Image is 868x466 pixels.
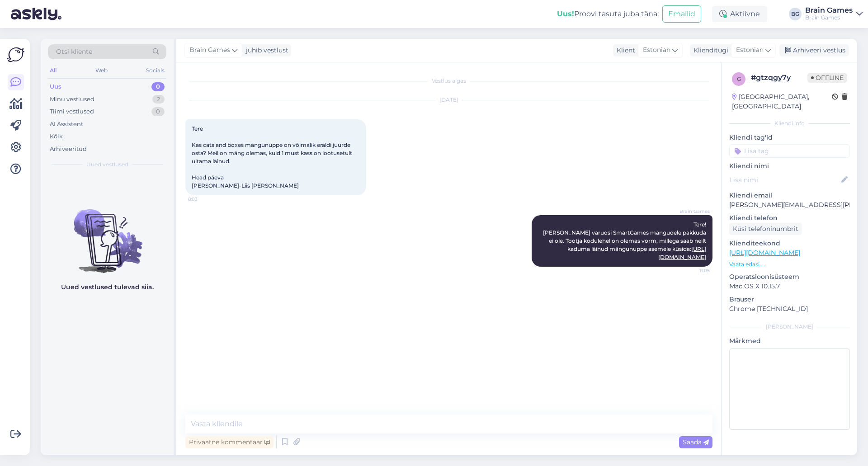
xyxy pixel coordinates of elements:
div: Uus [50,82,61,91]
p: Kliendi nimi [729,161,850,171]
div: [DATE] [185,96,712,104]
button: Emailid [662,5,701,23]
p: Mac OS X 10.15.7 [729,282,850,291]
a: Brain GamesBrain Games [805,7,863,21]
span: Uued vestlused [86,160,128,169]
div: Klient [613,46,635,55]
span: g [737,75,741,82]
span: Brain Games [189,45,230,55]
input: Lisa nimi [730,175,840,185]
p: Vaata edasi ... [729,260,850,268]
span: Saada [683,438,709,446]
div: Kliendi info [729,119,850,127]
p: Operatsioonisüsteem [729,272,850,282]
p: Chrome [TECHNICAL_ID] [729,304,850,314]
span: 11:05 [676,267,710,274]
div: 2 [152,95,165,104]
b: Uus! [557,9,574,18]
div: Privaatne kommentaar [185,436,274,448]
p: Brauser [729,295,850,304]
div: BG [789,8,802,20]
div: Minu vestlused [50,95,94,104]
p: Märkmed [729,336,850,346]
div: 0 [151,82,165,91]
div: juhib vestlust [242,46,288,55]
img: Askly Logo [7,46,24,63]
p: Klienditeekond [729,239,850,248]
div: Kõik [50,132,63,141]
div: Küsi telefoninumbrit [729,223,802,235]
p: Kliendi telefon [729,213,850,223]
a: [URL][DOMAIN_NAME] [729,249,800,257]
span: Estonian [736,45,764,55]
span: Brain Games [676,208,710,215]
div: AI Assistent [50,120,83,129]
div: [GEOGRAPHIC_DATA], [GEOGRAPHIC_DATA] [732,92,832,111]
div: All [48,65,58,76]
div: Vestlus algas [185,77,712,85]
div: Proovi tasuta juba täna: [557,9,659,19]
div: Brain Games [805,14,853,21]
div: Brain Games [805,7,853,14]
p: [PERSON_NAME][EMAIL_ADDRESS][PERSON_NAME][DOMAIN_NAME] [729,200,850,210]
div: Aktiivne [712,6,767,22]
input: Lisa tag [729,144,850,158]
span: Otsi kliente [56,47,92,56]
div: Tiimi vestlused [50,107,94,116]
div: 0 [151,107,165,116]
img: No chats [41,193,174,274]
div: Web [94,65,109,76]
span: 8:03 [188,196,222,202]
span: Tere Kas cats and boxes mängunuppe on võimalik eraldi juurde osta? Meil on mäng olemas, kuid 1 mu... [192,125,354,189]
span: Offline [807,73,847,83]
div: Klienditugi [690,46,728,55]
span: Tere! [PERSON_NAME] varuosi SmartGames mängudele pakkuda ei ole. Tootja kodulehel on olemas vorm,... [543,221,708,260]
span: Estonian [643,45,670,55]
div: [PERSON_NAME] [729,323,850,331]
p: Kliendi tag'id [729,133,850,142]
div: Arhiveeritud [50,145,87,154]
p: Uued vestlused tulevad siia. [61,282,154,292]
p: Kliendi email [729,191,850,200]
div: Socials [144,65,166,76]
div: # gtzqgy7y [751,72,807,83]
div: Arhiveeri vestlus [779,44,849,56]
